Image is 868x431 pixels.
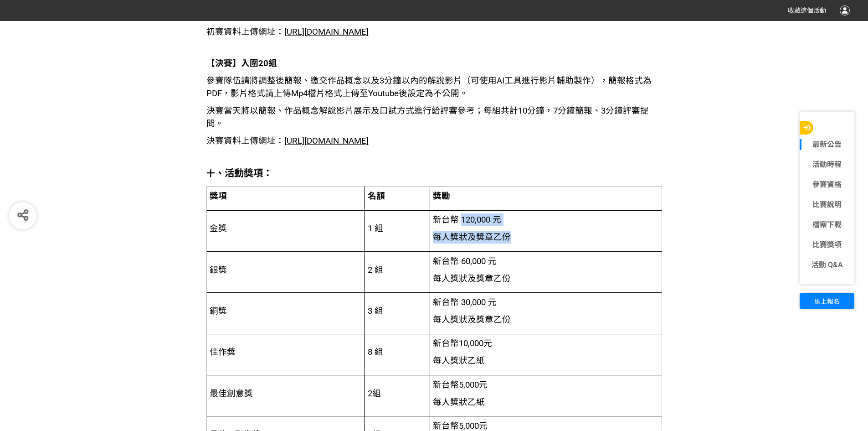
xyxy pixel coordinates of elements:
span: 新台幣 60,000 元 [433,256,497,266]
span: 3 組 [368,306,383,316]
strong: 十 [206,169,215,179]
span: 新台幣 [433,421,459,431]
span: 新台幣 [433,380,459,390]
span: 元 [479,380,488,390]
span: [URL][DOMAIN_NAME] [284,27,369,37]
a: 比賽獎項 [800,239,854,250]
span: 5,000 [459,421,479,431]
span: 佳作獎 [210,347,236,357]
span: 銀獎 [210,265,227,275]
span: 金獎 [210,223,227,234]
span: 獎項 [210,191,227,201]
span: 最佳創意獎 [210,389,253,399]
a: 最新公告 [800,139,854,150]
span: 新台幣 30,000 元 [433,297,497,307]
a: 活動時程 [800,159,854,170]
span: 1 組 [368,223,383,234]
a: 活動 Q&A [800,260,854,270]
span: 8 組 [368,347,383,357]
span: 10,000 [459,338,483,348]
span: 收藏這個活動 [788,7,826,14]
span: 每人獎狀乙紙 [433,356,485,366]
span: 每人獎狀乙紙 [433,397,485,407]
span: 2 組 [368,265,383,275]
span: 參賽隊伍請將調整後簡報、繳交作品概念以及3分鐘以內的解說影片（可使用AI工具進行影片輔助製作），簡報格式為PDF，影片格式請上傳Mp4檔片格式上傳至Youtube後設定為不公開。 [206,76,652,99]
span: 5,000 [459,380,479,390]
button: 馬上報名 [800,293,854,309]
strong: 【決賽】入圍20組 [206,58,277,68]
span: [URL][DOMAIN_NAME] [284,136,369,146]
strong: 、活動獎項： [215,167,272,179]
span: 2組 [368,389,381,399]
a: 檔案下載 [800,219,854,230]
span: 新台幣 120,000 元 [433,215,501,225]
span: 元 [483,338,492,348]
span: 馬上報名 [814,298,840,305]
span: 獎勵 [433,191,450,201]
span: 銅獎 [210,306,227,316]
span: 每人獎狀及獎章乙份 [433,274,511,284]
a: [URL][DOMAIN_NAME] [284,138,369,145]
a: [URL][DOMAIN_NAME] [284,29,369,36]
span: 決賽當天將以簡報、作品概念解說影片展示及口試方式進行給評審參考；每組共計10分鐘，7分鐘簡報、3分鐘評審提問。 [206,106,649,129]
span: 每人獎狀及獎章乙份 [433,232,511,242]
span: 每人獎狀及獎章乙份 [433,315,511,325]
span: 新台幣 [433,338,459,348]
a: 比賽說明 [800,199,854,210]
span: 名額 [368,191,385,201]
span: 元 [479,421,488,431]
a: 參賽資格 [800,179,854,190]
span: 初賽資料上傳網址： [206,27,284,37]
span: 決賽資料上傳網址： [206,136,284,146]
